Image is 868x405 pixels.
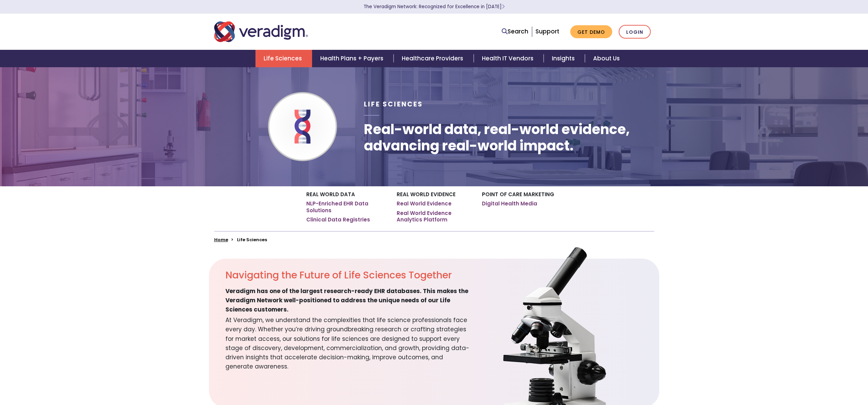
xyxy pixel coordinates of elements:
[364,3,505,10] a: The Veradigm Network: Recognized for Excellence in [DATE]Learn More
[225,287,472,315] span: Veradigm has one of the largest research-ready EHR databases. This makes the Veradigm Network wel...
[619,25,651,39] a: Login
[482,200,537,207] a: Digital Health Media
[364,121,654,154] h1: Real-world data, real-world evidence, advancing real-world impact.
[397,210,472,223] a: Real World Evidence Analytics Platform
[225,270,472,281] h2: Navigating the Future of Life Sciences Together
[502,3,505,10] span: Learn More
[312,50,394,67] a: Health Plans + Payers
[570,25,612,39] a: Get Demo
[474,50,544,67] a: Health IT Vendors
[544,50,585,67] a: Insights
[214,236,228,243] a: Home
[306,216,370,223] a: Clinical Data Registries
[397,200,452,207] a: Real World Evidence
[306,200,386,214] a: NLP-Enriched EHR Data Solutions
[225,314,472,371] span: At Veradigm, we understand the complexities that life science professionals face every day. Wheth...
[255,50,312,67] a: Life Sciences
[502,27,528,36] a: Search
[585,50,628,67] a: About Us
[535,27,559,35] a: Support
[394,50,473,67] a: Healthcare Providers
[214,20,308,43] img: Veradigm logo
[364,100,423,109] span: Life Sciences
